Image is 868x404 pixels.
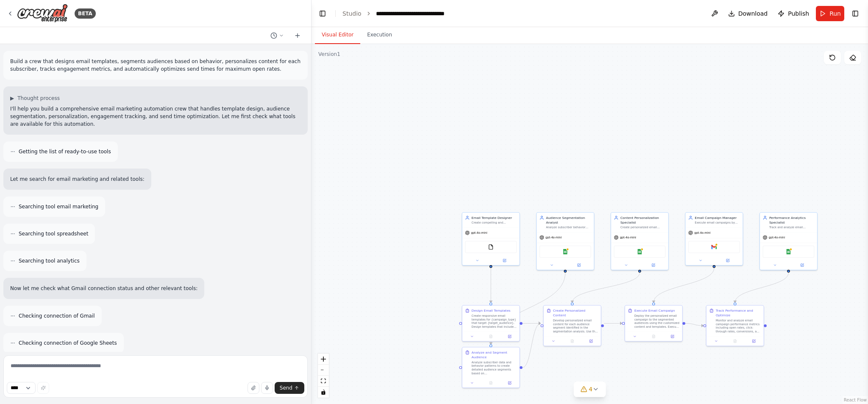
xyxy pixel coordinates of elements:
div: Audience Segmentation Analyst [546,216,591,225]
button: No output available [562,338,582,344]
button: Upload files [248,382,259,394]
span: Thought process [17,95,60,102]
button: Execution [360,26,399,44]
img: FileReadTool [488,244,494,250]
span: gpt-4o-mini [620,235,636,239]
div: Analyze subscriber behavior data and create detailed audience segments based on {segmentation_cri... [546,226,591,230]
button: Open in side panel [640,262,666,268]
div: Create Personalized ContentDevelop personalized email content for each audience segment identifie... [543,305,601,346]
p: Now let me check what Gmail connection status and other relevant tools: [10,285,198,292]
div: Content Personalization Specialist [620,216,665,225]
div: Design Email Templates [472,308,511,313]
div: Execute Email Campaign [634,308,675,313]
div: Develop personalized email content for each audience segment identified in the segmentation analy... [553,318,598,333]
button: 4 [573,382,606,397]
button: Open in side panel [665,334,681,339]
span: Checking connection of Gmail [19,313,95,319]
img: Google Sheets [786,249,791,255]
g: Edge from a81655e3-4608-40f2-851b-40169a2014b1 to 1ba47c4f-017e-4995-b943-4b267c80e1c4 [489,273,568,345]
span: Publish [788,9,809,18]
img: Google Sheets [637,249,643,255]
span: Searching tool email marketing [19,203,98,210]
span: 4 [589,385,593,393]
span: Send [280,385,292,391]
div: Email Campaign ManagerExecute email campaigns by sending personalized emails to segmented audienc... [685,212,743,266]
div: Create Personalized Content [553,308,598,318]
span: gpt-4o-mini [769,235,785,239]
button: Open in side panel [491,258,517,263]
button: Hide left sidebar [317,8,328,19]
span: gpt-4o-mini [471,231,487,235]
button: Open in side panel [583,338,599,344]
a: Studio [342,10,362,17]
img: Logo [17,4,68,23]
div: BETA [75,8,96,19]
div: Content Personalization SpecialistCreate personalized email content for each audience segment, dy... [611,212,669,270]
span: gpt-4o-mini [545,235,562,239]
div: Track Performance and OptimizeMonitor and analyze email campaign performance metrics including op... [706,305,764,346]
div: Analyze subscriber data and behavior patterns to create detailed audience segments based on {segm... [472,360,517,375]
div: Performance Analytics SpecialistTrack and analyze email engagement metrics including open rates, ... [759,212,818,270]
div: Version 1 [318,51,340,58]
g: Edge from 6cae8e81-55d2-407e-b0f6-ac314079c753 to 534a88c5-db4b-4752-af28-7141a919b82b [523,321,541,326]
div: Analyze and Segment Audience [472,350,517,360]
g: Edge from b28e8ccb-d762-4e8b-9672-d90725cc84fe to 704b4485-d89b-4eb7-81ea-4361303edfad [685,321,704,328]
p: I'll help you build a comprehensive email marketing automation crew that handles template design,... [10,105,301,128]
div: Analyze and Segment AudienceAnalyze subscriber data and behavior patterns to create detailed audi... [462,347,520,388]
div: Email Campaign Manager [695,216,740,220]
g: Edge from 5fb4596f-f4a4-4f63-978a-ff04b32b4f53 to 6cae8e81-55d2-407e-b0f6-ac314079c753 [489,268,493,303]
img: Google Sheets [562,249,568,255]
div: Email Template Designer [472,216,517,220]
div: Track and analyze email engagement metrics including open rates, click-through rates, conversions... [769,226,814,230]
div: Create responsive email templates for {campaign_type} that target {target_audience}. Design templ... [472,314,517,329]
div: Create personalized email content for each audience segment, dynamically adjusting messaging, pro... [620,226,665,230]
g: Edge from a4a605b3-565a-4db2-bdf5-589cac22f413 to b28e8ccb-d762-4e8b-9672-d90725cc84fe [651,268,717,303]
button: ▶Thought process [10,95,60,102]
p: Let me search for email marketing and related tools: [10,175,145,183]
div: Monitor and analyze email campaign performance metrics including open rates, click-through rates,... [716,318,761,333]
button: zoom out [318,365,329,376]
img: Gmail [711,244,717,250]
div: Performance Analytics Specialist [769,216,814,225]
span: Download [738,9,768,18]
p: Build a crew that designs email templates, segments audiences based on behavior, personalizes con... [10,58,301,73]
button: No output available [644,334,663,339]
button: Show right sidebar [849,8,861,19]
button: No output available [481,334,501,339]
div: Execute email campaigns by sending personalized emails to segmented audiences, managing the distr... [695,221,740,225]
span: gpt-4o-mini [694,231,710,235]
button: fit view [318,376,329,387]
button: Open in side panel [715,258,741,263]
div: Audience Segmentation AnalystAnalyze subscriber behavior data and create detailed audience segmen... [536,212,594,270]
button: Improve this prompt [37,382,49,394]
span: Searching tool spreadsheet [19,230,88,237]
button: Start a new chat [291,30,304,41]
button: Switch to previous chat [267,30,287,41]
nav: breadcrumb [342,9,445,18]
span: Run [829,9,841,18]
button: Open in side panel [566,262,592,268]
a: React Flow attribution [844,398,867,402]
button: Download [725,6,771,21]
button: Open in side panel [746,338,762,344]
button: Publish [774,6,812,21]
span: Checking connection of Google Sheets [19,340,117,346]
g: Edge from 980f8d10-284a-414b-8356-2572ed287ec5 to 534a88c5-db4b-4752-af28-7141a919b82b [570,273,642,303]
g: Edge from 1ba47c4f-017e-4995-b943-4b267c80e1c4 to 534a88c5-db4b-4752-af28-7141a919b82b [523,321,541,370]
g: Edge from 534a88c5-db4b-4752-af28-7141a919b82b to b28e8ccb-d762-4e8b-9672-d90725cc84fe [604,321,622,326]
div: Design Email TemplatesCreate responsive email templates for {campaign_type} that target {target_a... [462,305,520,341]
button: Open in side panel [789,262,815,268]
button: No output available [481,380,501,386]
button: Run [816,6,844,21]
button: Visual Editor [315,26,360,44]
button: toggle interactivity [318,387,329,398]
div: Deploy the personalized email campaign to the segmented audiences using the customized content an... [634,314,679,329]
span: ▶ [10,95,14,102]
div: Create compelling and responsive email templates for {campaign_type} targeting {target_audience},... [472,221,517,225]
span: Searching tool analytics [19,257,80,264]
button: Click to speak your automation idea [261,382,273,394]
div: Email Template DesignerCreate compelling and responsive email templates for {campaign_type} targe... [462,212,520,266]
span: Getting the list of ready-to-use tools [19,148,111,155]
div: React Flow controls [318,354,329,398]
div: Execute Email CampaignDeploy the personalized email campaign to the segmented audiences using the... [625,305,683,341]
